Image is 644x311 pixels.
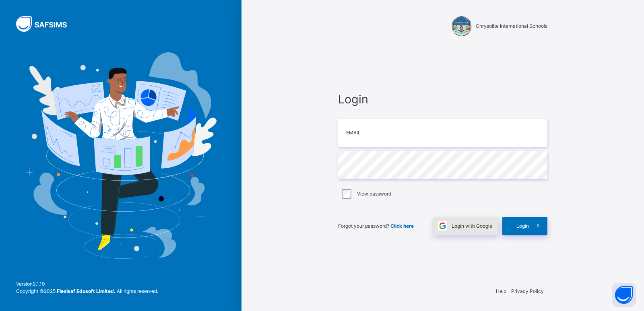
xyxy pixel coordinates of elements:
span: Login [338,91,547,108]
a: Click here [390,223,414,229]
span: Chrysolite International Schools [476,23,547,30]
img: google.396cfc9801f0270233282035f929180a.svg [438,221,447,231]
span: Login [516,222,529,230]
span: Version 0.1.19 [16,280,158,288]
a: Privacy Policy [511,288,544,294]
img: SAFSIMS Logo [16,16,76,32]
span: Forgot your password? [338,223,414,229]
span: Copyright © 2025 All rights reserved. [16,288,158,294]
label: View password [357,190,391,198]
a: Help [496,288,506,294]
button: Open asap [612,283,636,307]
span: Login with Google [452,222,492,230]
strong: Flexisaf Edusoft Limited. [57,288,116,294]
img: Hero Image [25,52,217,258]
